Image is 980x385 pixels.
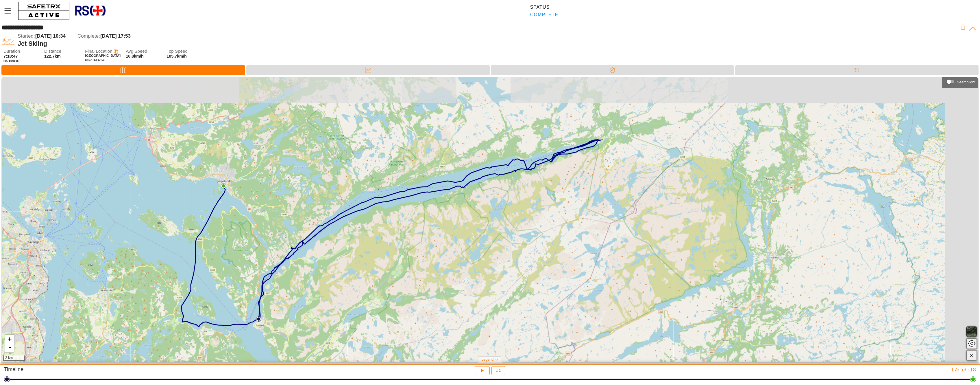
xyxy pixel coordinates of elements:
[655,366,976,373] div: 17:53:18
[5,335,14,343] a: Zoom in
[126,49,163,54] span: Avg Speed
[246,65,490,75] div: Data
[530,12,559,17] div: Complete
[3,355,25,361] div: 2 km
[256,316,261,322] img: PathStart.svg
[491,366,505,375] button: x 1
[3,49,40,54] span: Duration
[496,369,501,372] span: x 1
[4,366,325,375] div: Timeline
[945,77,975,86] div: Searchlight
[530,5,559,10] div: Status
[491,65,734,75] div: Splits
[5,343,14,352] a: Zoom out
[18,40,960,47] div: Jet Skiing
[167,49,204,54] span: Top Speed
[100,33,131,39] span: [DATE] 17:53
[1,33,15,47] img: JET_SKIING.svg
[85,58,105,61] span: at [DATE] 17:53
[957,80,975,84] div: Searchlight
[481,357,493,362] span: Legend
[3,54,18,58] span: 7:18:47
[85,54,121,57] span: [GEOGRAPHIC_DATA]
[85,49,112,54] span: Final Location
[221,183,226,188] img: PathEnd.svg
[35,33,66,39] span: [DATE] 10:34
[18,33,35,39] span: Started:
[126,54,144,58] span: 16.8km/h
[167,54,187,58] span: 105.7km/h
[44,54,61,58] span: 122.7km
[3,59,40,63] span: (ex. pauses)
[74,1,106,20] img: RescueLogo.png
[735,65,979,75] div: Timeline
[44,49,81,54] span: Distance
[1,65,245,75] div: Map
[77,33,100,39] span: Complete:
